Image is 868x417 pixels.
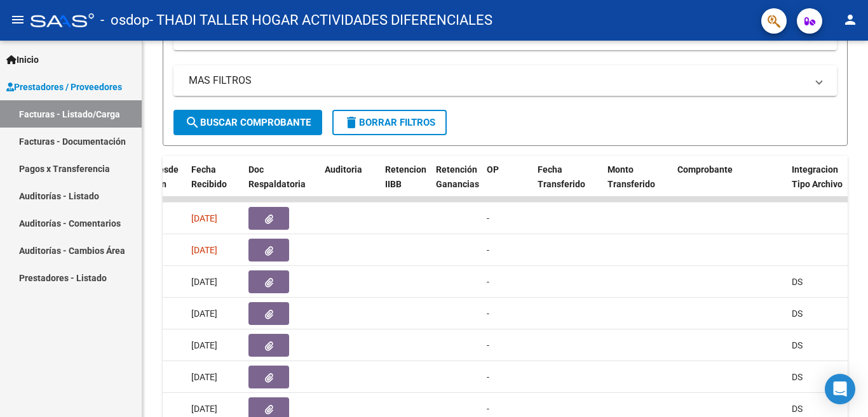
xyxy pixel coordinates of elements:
[191,404,217,414] span: [DATE]
[185,117,311,128] span: Buscar Comprobante
[149,6,492,34] span: - THADI TALLER HOGAR ACTIVIDADES DIFERENCIALES
[487,372,489,382] span: -
[487,277,489,287] span: -
[380,156,431,212] datatable-header-cell: Retencion IIBB
[100,6,149,34] span: - osdop
[843,12,858,27] mat-icon: person
[538,164,585,189] span: Fecha Transferido
[532,156,602,212] datatable-header-cell: Fecha Transferido
[344,117,435,128] span: Borrar Filtros
[173,65,837,96] mat-expansion-panel-header: MAS FILTROS
[602,156,672,212] datatable-header-cell: Monto Transferido
[189,74,806,88] mat-panel-title: MAS FILTROS
[792,277,803,287] span: DS
[436,164,479,189] span: Retención Ganancias
[243,156,320,212] datatable-header-cell: Doc Respaldatoria
[825,374,855,404] div: Open Intercom Messenger
[173,110,322,135] button: Buscar Comprobante
[332,110,447,135] button: Borrar Filtros
[320,156,380,212] datatable-header-cell: Auditoria
[487,404,489,414] span: -
[792,308,803,319] span: DS
[792,164,843,189] span: Integracion Tipo Archivo
[792,340,803,350] span: DS
[191,277,217,287] span: [DATE]
[191,308,217,319] span: [DATE]
[487,164,499,175] span: OP
[431,156,482,212] datatable-header-cell: Retención Ganancias
[191,372,217,382] span: [DATE]
[677,164,733,175] span: Comprobante
[482,156,532,212] datatable-header-cell: OP
[325,164,362,175] span: Auditoria
[191,164,227,189] span: Fecha Recibido
[6,80,122,94] span: Prestadores / Proveedores
[487,340,489,350] span: -
[385,164,426,189] span: Retencion IIBB
[792,404,803,414] span: DS
[487,213,489,223] span: -
[487,245,489,255] span: -
[344,115,359,130] mat-icon: delete
[672,156,787,212] datatable-header-cell: Comprobante
[191,340,217,350] span: [DATE]
[6,53,39,67] span: Inicio
[186,156,243,212] datatable-header-cell: Fecha Recibido
[185,115,200,130] mat-icon: search
[248,164,306,189] span: Doc Respaldatoria
[10,12,25,27] mat-icon: menu
[607,164,655,189] span: Monto Transferido
[487,308,489,319] span: -
[191,245,217,255] span: [DATE]
[792,372,803,382] span: DS
[787,156,857,212] datatable-header-cell: Integracion Tipo Archivo
[191,213,217,223] span: [DATE]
